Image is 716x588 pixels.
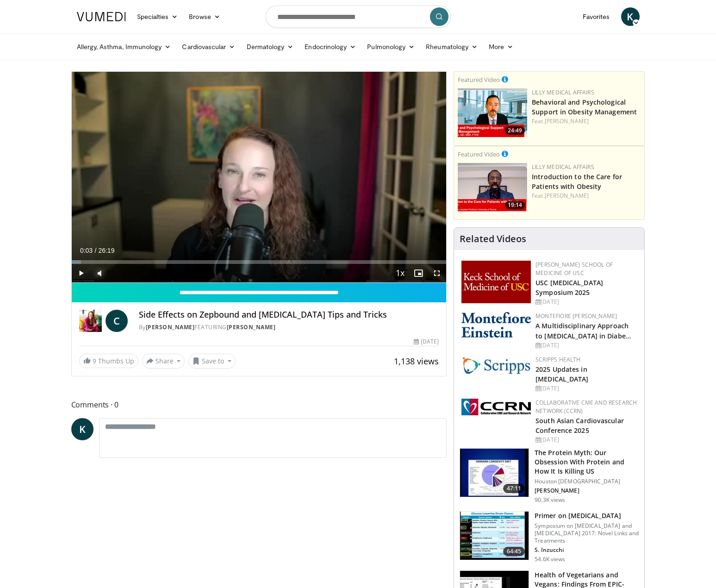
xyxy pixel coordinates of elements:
p: 90.3K views [535,496,565,504]
a: A Multidisciplinary Approach to [MEDICAL_DATA] in Diabe… [535,321,631,340]
span: 24:49 [505,126,525,135]
a: Montefiore [PERSON_NAME] [535,312,617,320]
video-js: Video Player [72,72,447,283]
a: Endocrinology [299,38,361,56]
small: Featured Video [458,150,500,158]
img: b0142b4c-93a1-4b58-8f91-5265c282693c.png.150x105_q85_autocrop_double_scale_upscale_version-0.2.png [461,312,531,338]
div: [DATE] [414,338,439,346]
a: Pulmonology [361,38,420,56]
img: c9f2b0b7-b02a-4276-a72a-b0cbb4230bc1.jpg.150x105_q85_autocrop_double_scale_upscale_version-0.2.jpg [461,356,531,375]
div: Progress Bar [72,260,447,264]
a: [PERSON_NAME] [146,323,195,331]
img: acc2e291-ced4-4dd5-b17b-d06994da28f3.png.150x105_q85_crop-smart_upscale.png [458,163,527,212]
a: Specialties [131,7,184,26]
a: South Asian Cardiovascular Conference 2025 [535,416,624,435]
div: Feat. [532,192,641,200]
button: Share [142,354,185,369]
span: 0:03 [80,247,93,254]
small: Featured Video [458,75,500,84]
a: [PERSON_NAME] School of Medicine of USC [535,261,613,277]
p: Symposium on [MEDICAL_DATA] and [MEDICAL_DATA] 2017: Novel Links and Treatments [535,522,639,544]
a: Dermatology [241,38,299,56]
a: More [483,38,519,56]
a: Rheumatology [420,38,483,56]
span: 1,138 views [394,356,439,367]
a: 64:45 Primer on [MEDICAL_DATA] Symposium on [MEDICAL_DATA] and [MEDICAL_DATA] 2017: Novel Links a... [460,511,639,563]
a: 9 Thumbs Up [79,354,138,368]
p: 54.6K views [535,556,565,563]
span: 64:45 [503,547,525,556]
span: 9 [93,357,96,365]
button: Fullscreen [428,264,446,282]
span: 26:19 [98,247,114,254]
h3: The Protein Myth: Our Obsession With Protein and How It Is Killing US [535,448,639,476]
a: C [106,310,128,332]
a: 47:11 The Protein Myth: Our Obsession With Protein and How It Is Killing US Houston [DEMOGRAPHIC_... [460,448,639,504]
span: / [95,247,97,254]
img: VuMedi Logo [77,12,126,21]
a: [PERSON_NAME] [545,117,589,125]
a: Allergy, Asthma, Immunology [71,38,177,56]
a: Favorites [577,7,616,26]
a: [PERSON_NAME] [545,192,589,200]
a: 24:49 [458,88,527,137]
a: Cardiovascular [176,38,241,56]
div: By FEATURING [139,323,439,332]
p: S. Inzucchi [535,546,639,554]
img: Dr. Carolynn Francavilla [79,310,102,332]
button: Enable picture-in-picture mode [409,264,428,282]
img: b7b8b05e-5021-418b-a89a-60a270e7cf82.150x105_q85_crop-smart_upscale.jpg [460,449,529,497]
a: Introduction to the Care for Patients with Obesity [532,172,622,191]
p: [PERSON_NAME] [535,487,639,494]
span: 19:14 [505,201,525,209]
button: Save to [188,354,236,369]
span: 47:11 [503,484,525,493]
a: Scripps Health [535,356,580,363]
p: Houston [DEMOGRAPHIC_DATA] [535,478,639,485]
a: K [621,7,640,26]
img: 022d2313-3eaa-4549-99ac-ae6801cd1fdc.150x105_q85_crop-smart_upscale.jpg [460,512,529,560]
div: [DATE] [535,384,637,393]
img: a04ee3ba-8487-4636-b0fb-5e8d268f3737.png.150x105_q85_autocrop_double_scale_upscale_version-0.2.png [461,399,531,415]
a: Lilly Medical Affairs [532,163,594,171]
img: ba3304f6-7838-4e41-9c0f-2e31ebde6754.png.150x105_q85_crop-smart_upscale.png [458,88,527,137]
a: K [71,418,93,440]
button: Play [72,264,90,282]
h3: Primer on [MEDICAL_DATA] [535,511,639,520]
a: 19:14 [458,163,527,212]
div: [DATE] [535,298,637,306]
a: Collaborative CME and Research Network (CCRN) [535,399,637,415]
button: Playback Rate [391,264,409,282]
a: Lilly Medical Affairs [532,88,594,96]
a: [PERSON_NAME] [227,323,276,331]
a: Behavioral and Psychological Support in Obesity Management [532,98,637,116]
div: [DATE] [535,341,637,350]
div: [DATE] [535,436,637,444]
img: 7b941f1f-d101-407a-8bfa-07bd47db01ba.png.150x105_q85_autocrop_double_scale_upscale_version-0.2.jpg [461,261,531,303]
a: 2025 Updates in [MEDICAL_DATA] [535,365,588,383]
button: Mute [90,264,109,282]
a: Browse [183,7,226,26]
h4: Related Videos [460,233,526,244]
span: Comments 0 [71,399,447,411]
input: Search topics, interventions [266,6,451,28]
h4: Side Effects on Zepbound and [MEDICAL_DATA] Tips and Tricks [139,310,439,320]
div: Feat. [532,117,641,125]
a: USC [MEDICAL_DATA] Symposium 2025 [535,278,603,297]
